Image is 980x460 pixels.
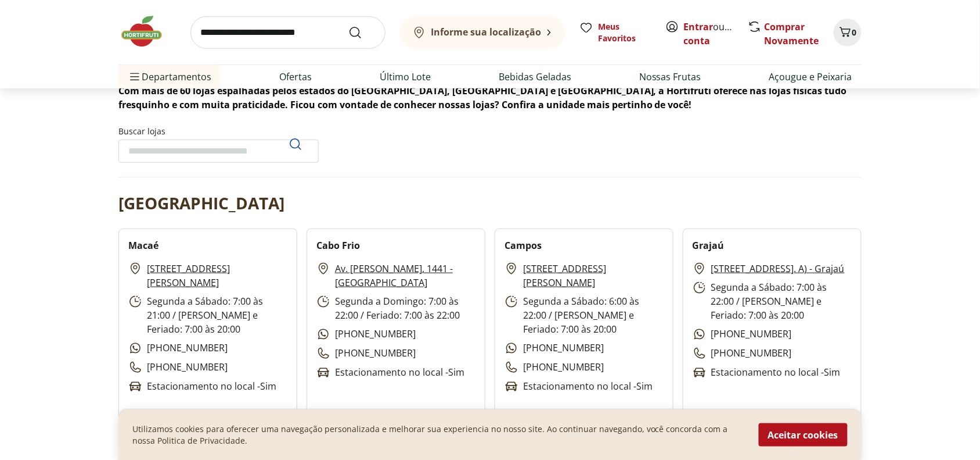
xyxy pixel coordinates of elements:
p: Utilizamos cookies para oferecer uma navegação personalizada e melhorar sua experiencia no nosso ... [132,423,745,446]
h2: Campos [505,238,542,252]
p: [PHONE_NUMBER] [693,346,792,361]
p: [PHONE_NUMBER] [505,360,604,375]
span: Departamentos [128,63,211,91]
a: [STREET_ADDRESS][PERSON_NAME] [523,262,664,290]
h2: Cabo Frio [316,238,360,252]
p: Estacionamento no local - Sim [128,379,276,394]
img: Hortifruti [118,14,176,49]
a: Criar conta [684,20,748,47]
button: Aceitar cookies [759,423,848,446]
button: Submit Search [348,26,376,40]
label: Buscar lojas [118,126,319,163]
p: Segunda a Sábado: 7:00 às 21:00 / [PERSON_NAME] e Feriado: 7:00 às 20:00 [128,294,287,336]
p: Estacionamento no local - Sim [505,379,653,394]
a: Bebidas Geladas [499,70,571,84]
button: Informe sua localização [399,16,565,49]
a: Ofertas [279,70,312,84]
a: Entrar [684,20,714,33]
a: Comprar Novamente [765,20,819,47]
p: [PHONE_NUMBER] [505,341,604,355]
p: Estacionamento no local - Sim [316,365,464,380]
p: [PHONE_NUMBER] [316,346,416,361]
button: Carrinho [834,19,862,47]
a: Açougue e Peixaria [769,70,852,84]
p: Segunda a Domingo: 7:00 às 22:00 / Feriado: 7:00 às 22:00 [316,294,475,322]
span: 0 [852,27,857,38]
a: Último Lote [380,70,431,84]
a: Nossas Frutas [639,70,701,84]
span: Meus Favoritos [598,21,651,44]
p: [PHONE_NUMBER] [128,360,228,375]
p: [PHONE_NUMBER] [693,327,792,341]
input: Buscar lojasPesquisar [118,140,319,163]
b: Informe sua localização [431,26,541,38]
p: [PHONE_NUMBER] [316,327,416,341]
a: Av. [PERSON_NAME], 1441 - [GEOGRAPHIC_DATA] [335,262,475,290]
h2: [GEOGRAPHIC_DATA] [118,191,284,215]
h2: Grajaú [693,238,725,252]
button: Pesquisar [282,130,309,158]
a: Meus Favoritos [579,21,651,44]
input: search [190,16,385,49]
a: [STREET_ADDRESS][PERSON_NAME] [147,262,287,290]
h2: Macaé [128,238,158,252]
a: [STREET_ADDRESS]. A) - Grajaú [711,262,845,276]
p: Segunda a Sábado: 7:00 às 22:00 / [PERSON_NAME] e Feriado: 7:00 às 20:00 [693,280,852,322]
span: ou [684,20,736,48]
p: Segunda a Sábado: 6:00 às 22:00 / [PERSON_NAME] e Feriado: 7:00 às 20:00 [505,294,664,336]
button: Menu [128,63,142,91]
p: [PHONE_NUMBER] [128,341,228,355]
p: Estacionamento no local - Sim [693,365,841,380]
p: Com mais de 60 lojas espalhadas pelos estados do [GEOGRAPHIC_DATA], [GEOGRAPHIC_DATA] e [GEOGRAPH... [118,84,862,112]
